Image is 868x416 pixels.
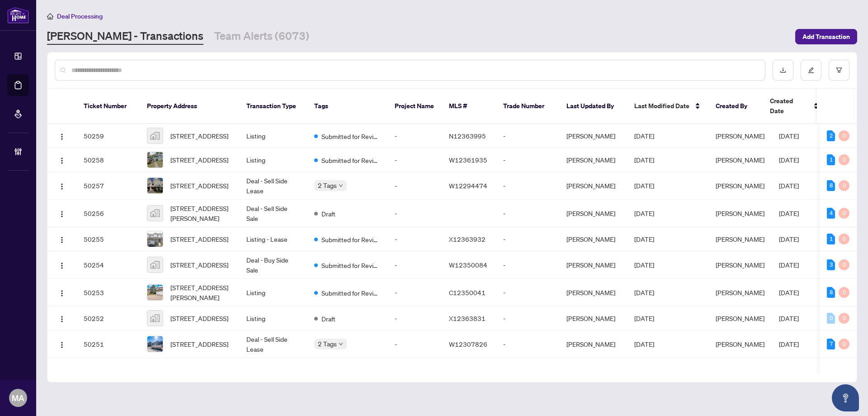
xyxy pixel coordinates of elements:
[55,206,69,220] button: Logo
[827,234,835,244] div: 1
[170,155,228,165] span: [STREET_ADDRESS]
[239,251,307,279] td: Deal - Buy Side Sale
[827,130,835,141] div: 2
[839,339,849,349] div: 0
[170,203,232,223] span: [STREET_ADDRESS][PERSON_NAME]
[839,154,849,165] div: 0
[716,156,764,164] span: [PERSON_NAME]
[58,183,66,190] img: Logo
[321,260,380,270] span: Submitted for Review
[496,148,559,172] td: -
[387,172,442,200] td: -
[634,340,654,348] span: [DATE]
[76,227,140,251] td: 50255
[779,314,799,322] span: [DATE]
[827,208,835,219] div: 4
[239,124,307,148] td: Listing
[634,261,654,269] span: [DATE]
[795,29,857,44] button: Add Transaction
[627,89,708,124] th: Last Modified Date
[58,236,66,244] img: Logo
[57,12,103,20] span: Deal Processing
[47,13,53,19] span: home
[839,259,849,270] div: 0
[449,182,487,190] span: W12294474
[387,124,442,148] td: -
[147,206,163,221] img: thumbnail-img
[76,124,140,148] td: 50259
[307,89,387,124] th: Tags
[387,200,442,227] td: -
[239,279,307,306] td: Listing
[170,339,228,349] span: [STREET_ADDRESS]
[779,132,799,140] span: [DATE]
[496,172,559,200] td: -
[239,306,307,330] td: Listing
[147,285,163,300] img: thumbnail-img
[829,60,849,81] button: filter
[387,306,442,330] td: -
[808,67,814,73] span: edit
[170,260,228,270] span: [STREET_ADDRESS]
[559,251,627,279] td: [PERSON_NAME]
[779,340,799,348] span: [DATE]
[170,234,228,244] span: [STREET_ADDRESS]
[827,339,835,349] div: 7
[239,330,307,358] td: Deal - Sell Side Lease
[634,156,654,164] span: [DATE]
[832,384,859,411] button: Open asap
[449,288,486,296] span: C12350041
[559,330,627,358] td: [PERSON_NAME]
[634,209,654,217] span: [DATE]
[7,7,29,24] img: logo
[140,89,239,124] th: Property Address
[836,67,842,73] span: filter
[55,337,69,351] button: Logo
[496,124,559,148] td: -
[716,235,764,243] span: [PERSON_NAME]
[58,157,66,164] img: Logo
[387,89,442,124] th: Project Name
[559,124,627,148] td: [PERSON_NAME]
[239,200,307,227] td: Deal - Sell Side Sale
[634,288,654,296] span: [DATE]
[779,261,799,269] span: [DATE]
[779,209,799,217] span: [DATE]
[780,67,786,73] span: download
[449,261,487,269] span: W12350084
[779,235,799,243] span: [DATE]
[58,341,66,349] img: Logo
[76,251,140,279] td: 50254
[716,209,764,217] span: [PERSON_NAME]
[634,314,654,322] span: [DATE]
[76,279,140,306] td: 50253
[449,340,487,348] span: W12307826
[839,130,849,141] div: 0
[839,234,849,244] div: 0
[318,339,337,349] span: 2 Tags
[496,330,559,358] td: -
[779,288,799,296] span: [DATE]
[339,342,343,346] span: down
[321,314,335,324] span: Draft
[147,178,163,193] img: thumbnail-img
[496,306,559,330] td: -
[387,330,442,358] td: -
[559,148,627,172] td: [PERSON_NAME]
[239,89,307,124] th: Transaction Type
[449,132,486,140] span: N12363995
[496,251,559,279] td: -
[716,288,764,296] span: [PERSON_NAME]
[449,235,486,243] span: X12363932
[387,227,442,251] td: -
[76,306,140,330] td: 50252
[239,227,307,251] td: Listing - Lease
[763,89,826,124] th: Created Date
[55,311,69,325] button: Logo
[802,29,850,44] span: Add Transaction
[827,313,835,324] div: 0
[55,285,69,300] button: Logo
[170,181,228,191] span: [STREET_ADDRESS]
[496,279,559,306] td: -
[839,180,849,191] div: 0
